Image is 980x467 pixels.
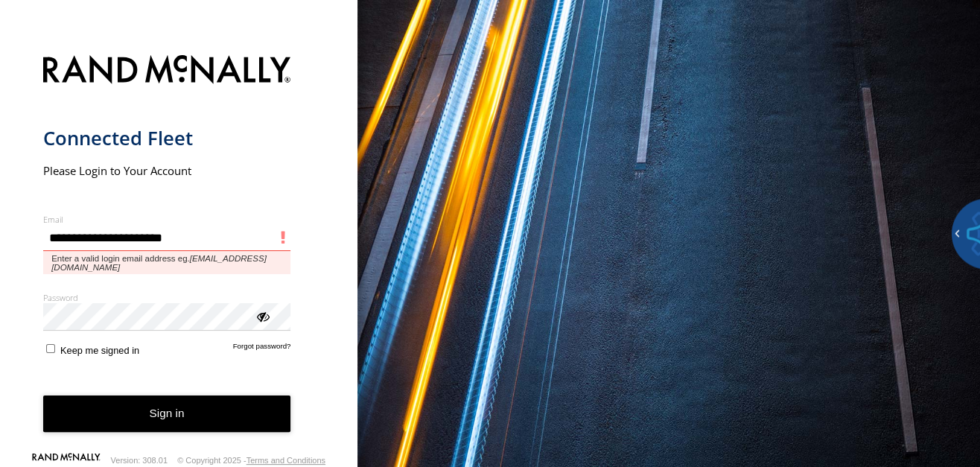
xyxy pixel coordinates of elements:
label: Email [43,214,291,225]
div: Version: 308.01 [111,456,168,465]
button: Sign in [43,395,291,432]
span: Keep me signed in [60,344,139,355]
div: © Copyright 2025 - [177,456,325,465]
h1: Connected Fleet [43,126,291,150]
em: [EMAIL_ADDRESS][DOMAIN_NAME] [51,254,267,272]
h2: Please Login to Your Account [43,163,291,178]
div: ViewPassword [255,308,270,323]
a: Forgot password? [233,342,291,356]
a: Terms and Conditions [246,456,325,465]
label: Password [43,292,291,303]
img: Rand McNally [43,52,291,90]
input: Keep me signed in [46,344,56,354]
span: Enter a valid login email address eg. [43,251,291,274]
form: main [43,46,315,455]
